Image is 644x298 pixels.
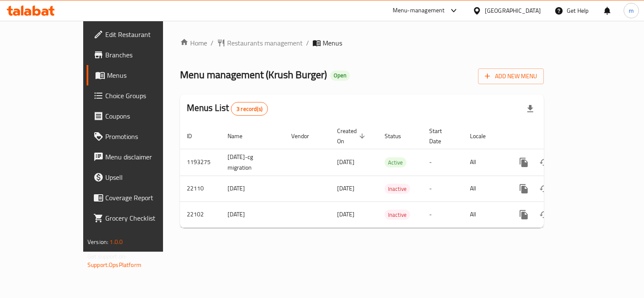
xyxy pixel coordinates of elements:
[463,149,507,176] td: All
[87,126,191,147] a: Promotions
[470,131,497,141] span: Locale
[211,38,214,48] li: /
[422,202,463,227] td: -
[105,193,184,203] span: Coverage Report
[534,204,554,225] button: Change Status
[478,68,544,84] button: Add New Menu
[105,152,184,162] span: Menu disclaimer
[87,147,191,167] a: Menu disclaimer
[87,24,191,45] a: Edit Restaurant
[385,184,410,194] span: Inactive
[514,204,534,225] button: more
[105,213,184,223] span: Grocery Checklist
[422,149,463,176] td: -
[323,38,342,48] span: Menus
[180,123,602,228] table: enhanced table
[385,158,406,167] span: Active
[87,251,127,262] span: Get support on:
[110,236,123,247] span: 1.0.0
[463,176,507,202] td: All
[385,184,410,194] div: Inactive
[429,126,453,146] span: Start Date
[520,99,540,119] div: Export file
[87,167,191,187] a: Upsell
[393,6,445,16] div: Menu-management
[87,208,191,228] a: Grocery Checklist
[337,209,354,220] span: [DATE]
[385,210,410,220] div: Inactive
[180,202,221,227] td: 22102
[231,105,267,113] span: 3 record(s)
[463,202,507,227] td: All
[180,65,327,84] span: Menu management ( Krush Burger )
[87,259,141,270] a: Support.OpsPlatform
[485,71,537,82] span: Add New Menu
[306,38,309,48] li: /
[105,172,184,182] span: Upsell
[337,156,354,167] span: [DATE]
[87,106,191,126] a: Coupons
[385,131,412,141] span: Status
[629,6,634,15] span: m
[105,131,184,142] span: Promotions
[87,65,191,85] a: Menus
[227,38,303,48] span: Restaurants management
[105,91,184,101] span: Choice Groups
[422,176,463,202] td: -
[87,85,191,106] a: Choice Groups
[87,45,191,65] a: Branches
[187,102,268,116] h2: Menus List
[87,236,108,247] span: Version:
[221,149,284,176] td: [DATE]-cg migration
[228,131,253,141] span: Name
[217,38,303,48] a: Restaurants management
[107,70,184,80] span: Menus
[180,149,221,176] td: 1193275
[187,131,203,141] span: ID
[507,123,602,149] th: Actions
[330,71,350,81] div: Open
[534,179,554,199] button: Change Status
[330,72,350,79] span: Open
[87,187,191,208] a: Coverage Report
[105,50,184,60] span: Branches
[231,102,268,116] div: Total records count
[221,202,284,227] td: [DATE]
[485,6,541,15] div: [GEOGRAPHIC_DATA]
[514,179,534,199] button: more
[534,152,554,173] button: Change Status
[514,152,534,173] button: more
[105,29,184,40] span: Edit Restaurant
[337,126,368,146] span: Created On
[221,176,284,202] td: [DATE]
[180,176,221,202] td: 22110
[385,210,410,220] span: Inactive
[180,38,207,48] a: Home
[105,111,184,121] span: Coupons
[337,183,354,194] span: [DATE]
[291,131,320,141] span: Vendor
[180,38,544,48] nav: breadcrumb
